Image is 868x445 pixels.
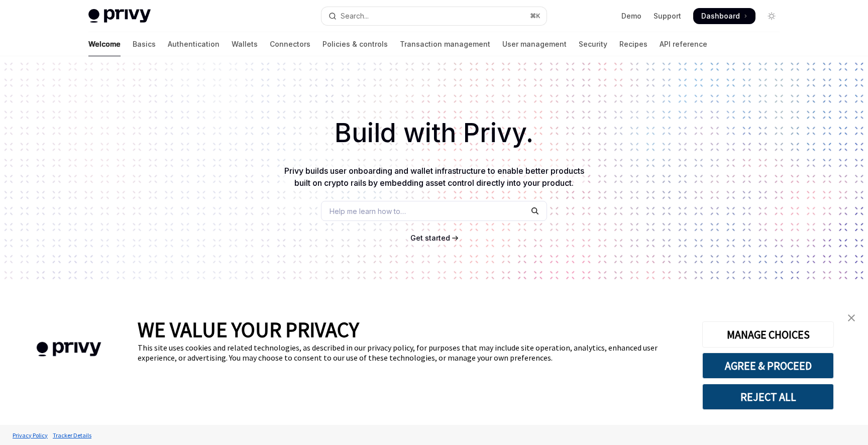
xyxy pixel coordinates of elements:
a: Dashboard [693,8,755,24]
span: WE VALUE YOUR PRIVACY [138,316,359,343]
a: Tracker Details [50,426,94,444]
button: REJECT ALL [702,384,834,410]
a: Connectors [270,32,310,56]
div: This site uses cookies and related technologies, as described in our privacy policy, for purposes... [138,343,687,363]
span: ⌘ K [530,12,540,20]
span: Help me learn how to… [330,206,406,216]
a: Security [579,32,607,56]
a: API reference [660,32,707,56]
button: MANAGE CHOICES [702,321,834,348]
button: Toggle dark mode [764,8,780,24]
span: Dashboard [701,11,740,21]
button: AGREE & PROCEED [702,353,834,379]
a: Recipes [619,32,647,56]
a: Get started [410,233,450,243]
a: Welcome [88,32,121,56]
img: company logo [15,327,123,371]
a: Basics [133,32,156,56]
a: close banner [841,308,861,328]
h1: Build with Privy. [16,114,852,153]
a: Transaction management [400,32,490,56]
a: Wallets [232,32,258,56]
img: light logo [88,9,151,23]
a: User management [502,32,567,56]
a: Privacy Policy [10,426,50,444]
a: Support [654,11,681,21]
a: Authentication [168,32,220,56]
span: Get started [410,234,450,242]
a: Policies & controls [322,32,388,56]
button: Open search [321,7,547,25]
a: Demo [621,11,641,21]
div: Search... [341,10,369,22]
span: Privy builds user onboarding and wallet infrastructure to enable better products built on crypto ... [284,166,584,188]
img: close banner [848,314,855,321]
